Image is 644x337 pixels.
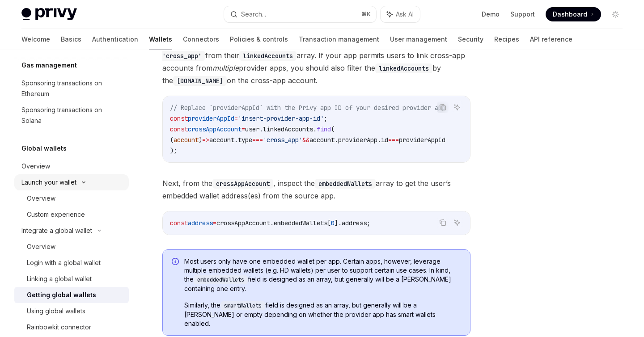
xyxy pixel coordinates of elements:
a: Overview [14,190,129,206]
a: Custom experience [14,206,129,223]
code: linkedAccounts [239,51,297,61]
a: Policies & controls [230,29,288,50]
span: providerApp [338,136,377,144]
button: Ask AI [381,6,420,22]
span: providerAppId [399,136,445,144]
a: Sponsoring transactions on Ethereum [14,75,129,102]
span: Dashboard [553,10,587,19]
span: ( [170,136,174,144]
div: Search... [241,9,266,20]
a: Transaction management [299,29,379,50]
code: embeddedWallets [315,179,376,189]
div: Integrate a global wallet [21,225,92,236]
a: Overview [14,158,129,174]
a: Wallets [149,29,172,50]
span: user [245,125,259,133]
span: ; [324,114,327,122]
span: providerAppId [188,114,234,122]
span: 'cross_app' [263,136,302,144]
code: linkedAccounts [375,63,432,73]
span: . [335,136,338,144]
img: light logo [21,8,77,21]
span: === [388,136,399,144]
span: = [241,125,245,133]
a: Linking a global wallet [14,271,129,287]
span: id [381,136,388,144]
span: ⌘ K [361,11,371,18]
span: account [309,136,335,144]
span: ) [199,136,202,144]
span: 'insert-provider-app-id' [238,114,324,122]
a: Rainbowkit connector [14,319,129,335]
button: Ask AI [451,101,463,113]
span: . [270,219,274,227]
div: Linking a global wallet [27,274,92,284]
span: const [170,114,188,122]
code: crossAppAccount [212,179,273,189]
a: Recipes [494,29,519,50]
div: Using global wallets [27,306,85,316]
span: && [302,136,309,144]
code: smartWallets [220,301,265,310]
div: Sponsoring transactions on Solana [21,105,123,126]
a: Security [458,29,483,50]
span: ]. [335,219,342,227]
h5: Global wallets [21,143,67,154]
div: Getting global wallets [27,290,96,300]
span: linkedAccounts [263,125,313,133]
span: . [234,136,238,144]
span: === [252,136,263,144]
div: Login with a global wallet [27,257,101,268]
div: Overview [27,241,55,252]
a: Getting global wallets [14,287,129,303]
span: type [238,136,252,144]
div: Overview [21,161,50,172]
button: Copy the contents from the code block [437,101,449,113]
span: address [188,219,213,227]
span: [ [327,219,331,227]
span: // Replace `providerAppId` with the Privy app ID of your desired provider app [170,104,445,112]
span: account [209,136,234,144]
div: Launch your wallet [21,177,76,188]
span: crossAppAccount [216,219,270,227]
span: ); [170,147,177,155]
span: ( [331,125,335,133]
a: API reference [530,29,572,50]
span: Ask AI [396,10,414,19]
span: . [377,136,381,144]
span: ; [367,219,370,227]
a: Authentication [92,29,138,50]
a: Connectors [183,29,219,50]
span: Similarly, the field is designed as an array, but generally will be a [PERSON_NAME] or empty depe... [184,301,461,328]
span: const [170,125,188,133]
a: Sponsoring transactions on Solana [14,102,129,129]
span: . [313,125,317,133]
div: Custom experience [27,209,85,220]
span: Next, from the , inspect the array to get the user’s embedded wallet address(es) from the source ... [162,177,470,202]
button: Ask AI [451,217,463,228]
span: find [317,125,331,133]
a: Welcome [21,29,50,50]
span: embeddedWallets [274,219,327,227]
a: Overview [14,239,129,255]
a: Basics [61,29,81,50]
a: Dashboard [546,7,601,21]
code: [DOMAIN_NAME] [173,76,227,86]
div: Overview [27,193,55,204]
a: Support [510,10,535,19]
div: Rainbowkit connector [27,322,91,333]
span: To find a user’s cross-app embedded wallet, first find the account of from their array. If your a... [162,37,470,87]
em: multiple [212,63,239,72]
button: Search...⌘K [224,6,376,22]
span: = [213,219,216,227]
button: Toggle dark mode [608,7,623,21]
button: Copy the contents from the code block [437,217,449,228]
svg: Info [172,258,181,267]
span: . [259,125,263,133]
code: embeddedWallets [194,275,248,284]
span: address [342,219,367,227]
span: crossAppAccount [188,125,241,133]
h5: Gas management [21,60,77,71]
a: Login with a global wallet [14,255,129,271]
span: Most users only have one embedded wallet per app. Certain apps, however, leverage multiple embedd... [184,257,461,293]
